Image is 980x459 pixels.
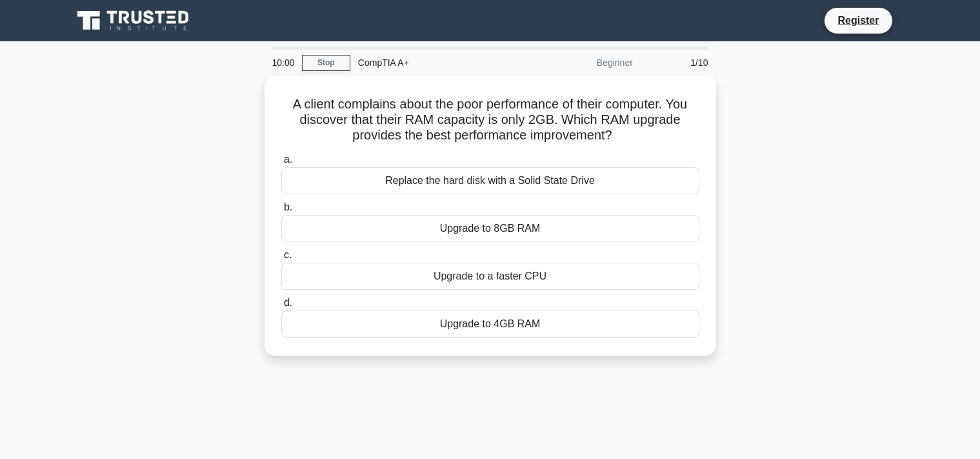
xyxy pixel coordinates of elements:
span: a. [284,154,292,165]
div: 10:00 [265,50,302,76]
span: b. [284,201,292,212]
div: Replace the hard disk with a Solid State Drive [281,167,699,194]
a: Register [830,12,886,28]
div: 1/10 [641,50,716,76]
div: CompTIA A+ [350,50,528,76]
a: Stop [302,55,350,71]
div: Upgrade to 8GB RAM [281,215,699,242]
div: Upgrade to a faster CPU [281,263,699,290]
div: Beginner [528,50,641,76]
span: d. [284,297,292,308]
h5: A client complains about the poor performance of their computer. You discover that their RAM capa... [280,96,701,144]
span: c. [284,249,292,260]
div: Upgrade to 4GB RAM [281,311,699,338]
